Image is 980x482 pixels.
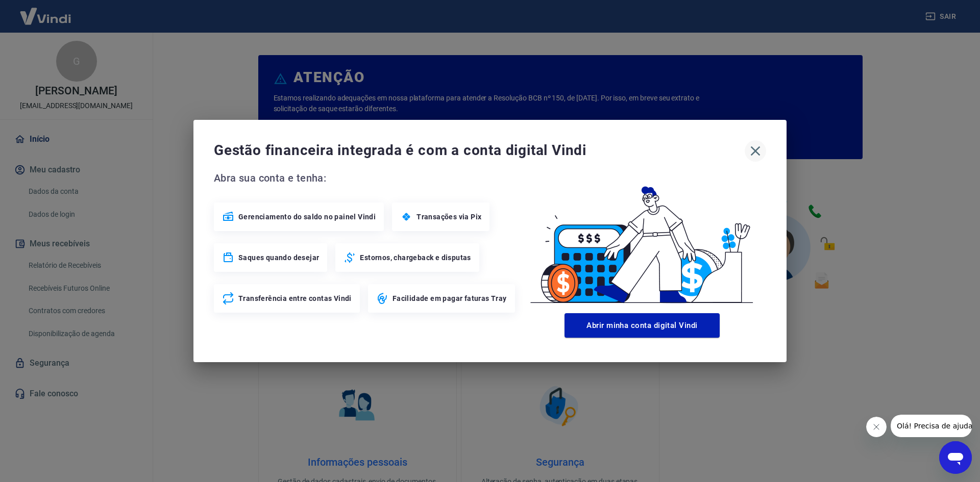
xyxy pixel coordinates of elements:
[238,212,376,222] span: Gerenciamento do saldo no painel Vindi
[393,293,507,303] span: Facilidade em pagar faturas Tray
[939,441,972,474] iframe: Botão para abrir a janela de mensagens
[891,415,972,437] iframe: Mensagem da empresa
[416,212,481,222] span: Transações via Pix
[518,170,766,309] img: Good Billing
[214,140,745,161] span: Gestão financeira integrada é com a conta digital Vindi
[238,293,352,303] span: Transferência entre contas Vindi
[565,313,720,338] button: Abrir minha conta digital Vindi
[214,170,518,186] span: Abra sua conta e tenha:
[238,252,319,263] span: Saques quando desejar
[6,7,86,15] span: Olá! Precisa de ajuda?
[360,252,471,263] span: Estornos, chargeback e disputas
[866,417,887,437] iframe: Fechar mensagem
